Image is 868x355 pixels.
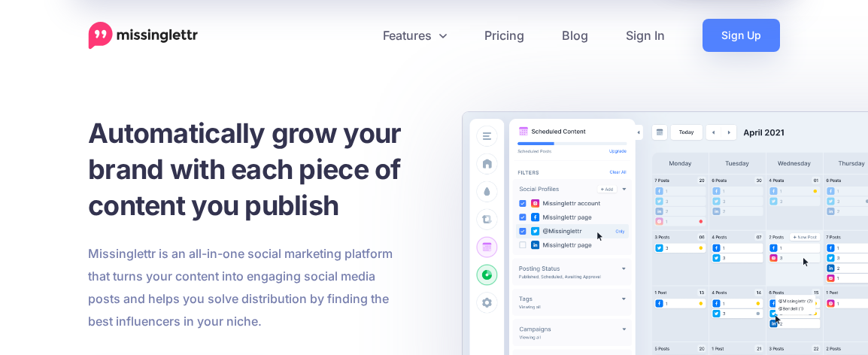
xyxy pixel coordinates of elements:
a: Sign In [607,19,684,52]
p: Missinglettr is an all-in-one social marketing platform that turns your content into engaging soc... [88,242,404,332]
a: Pricing [466,19,543,52]
a: Features [364,19,466,52]
a: Home [88,22,199,50]
a: Blog [543,19,607,52]
h1: Automatically grow your brand with each piece of content you publish [88,115,472,223]
a: Sign Up [703,19,780,52]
